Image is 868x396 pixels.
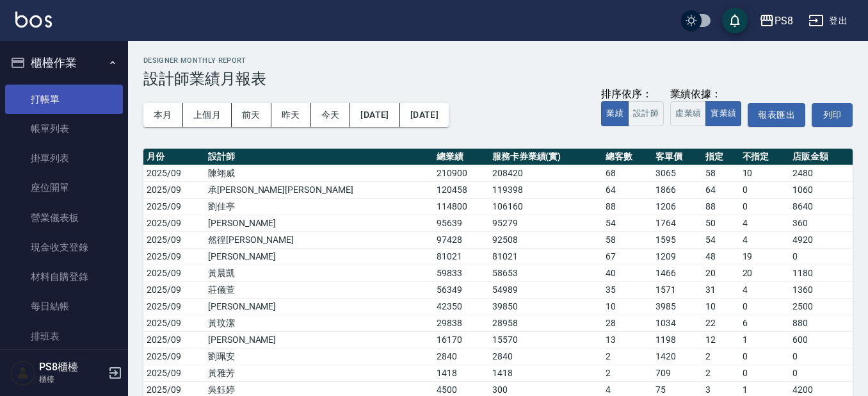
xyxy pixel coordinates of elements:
td: 2025/09 [143,365,205,381]
td: 56349 [433,281,489,298]
td: 1360 [789,281,853,298]
td: 0 [739,365,789,381]
td: 2 [602,348,652,365]
td: 58653 [489,265,602,281]
td: 3065 [652,165,702,181]
td: 1466 [652,265,702,281]
td: 4 [739,215,789,231]
td: 0 [739,348,789,365]
button: 設計師 [628,101,664,126]
td: 4 [739,231,789,248]
a: 排班表 [5,322,123,351]
td: 28 [602,315,652,331]
td: 120458 [433,181,489,198]
td: 35 [602,281,652,298]
div: 排序依序： [601,88,664,101]
td: 28958 [489,315,602,331]
td: 2025/09 [143,265,205,281]
a: 現金收支登錄 [5,233,123,262]
td: 88 [602,198,652,215]
th: 服務卡券業績(實) [489,149,602,165]
td: 1866 [652,181,702,198]
td: 97428 [433,231,489,248]
th: 店販金額 [789,149,853,165]
td: [PERSON_NAME] [205,248,433,265]
td: 2025/09 [143,215,205,231]
button: PS8 [754,8,798,34]
td: 22 [702,315,739,331]
h5: PS8櫃檯 [39,361,104,374]
td: [PERSON_NAME] [205,298,433,315]
td: 59833 [433,265,489,281]
th: 總業績 [433,149,489,165]
td: 2 [702,365,739,381]
td: 2025/09 [143,231,205,248]
a: 報表匯出 [748,103,805,127]
button: 列印 [812,103,853,127]
h2: Designer Monthly Report [143,56,853,65]
button: [DATE] [400,103,449,127]
td: 1 [739,331,789,348]
td: 6 [739,315,789,331]
td: 40 [602,265,652,281]
td: 42350 [433,298,489,315]
td: 709 [652,365,702,381]
td: 58 [702,165,739,181]
button: save [722,8,748,33]
td: 95639 [433,215,489,231]
td: 1418 [489,365,602,381]
td: 0 [739,298,789,315]
button: 登出 [803,9,853,33]
td: 2840 [433,348,489,365]
td: 2840 [489,348,602,365]
a: 材料自購登錄 [5,262,123,292]
button: 業績 [601,101,629,126]
td: 600 [789,331,853,348]
td: 208420 [489,165,602,181]
td: 1198 [652,331,702,348]
button: 本月 [143,103,183,127]
th: 設計師 [205,149,433,165]
td: 95279 [489,215,602,231]
a: 打帳單 [5,85,123,114]
th: 客單價 [652,149,702,165]
th: 指定 [702,149,739,165]
td: [PERSON_NAME] [205,331,433,348]
img: Logo [15,12,52,28]
td: 19 [739,248,789,265]
td: 58 [602,231,652,248]
td: 360 [789,215,853,231]
td: 1571 [652,281,702,298]
img: Person [10,360,36,386]
td: 2025/09 [143,165,205,181]
td: 1206 [652,198,702,215]
td: 2025/09 [143,298,205,315]
button: 昨天 [271,103,311,127]
td: 81021 [489,248,602,265]
td: 2025/09 [143,198,205,215]
td: 114800 [433,198,489,215]
td: 2500 [789,298,853,315]
td: 劉佳亭 [205,198,433,215]
td: 2480 [789,165,853,181]
td: 31 [702,281,739,298]
td: 2025/09 [143,315,205,331]
td: 10 [702,298,739,315]
td: 880 [789,315,853,331]
td: 2 [702,348,739,365]
h3: 設計師業績月報表 [143,70,853,88]
td: 2025/09 [143,248,205,265]
td: 0 [789,348,853,365]
td: 0 [789,248,853,265]
td: 39850 [489,298,602,315]
a: 營業儀表板 [5,203,123,233]
th: 不指定 [739,149,789,165]
td: 54 [602,215,652,231]
td: 92508 [489,231,602,248]
td: 陳翊威 [205,165,433,181]
td: 8640 [789,198,853,215]
td: 54989 [489,281,602,298]
td: 2025/09 [143,281,205,298]
button: 上個月 [183,103,232,127]
td: 1595 [652,231,702,248]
